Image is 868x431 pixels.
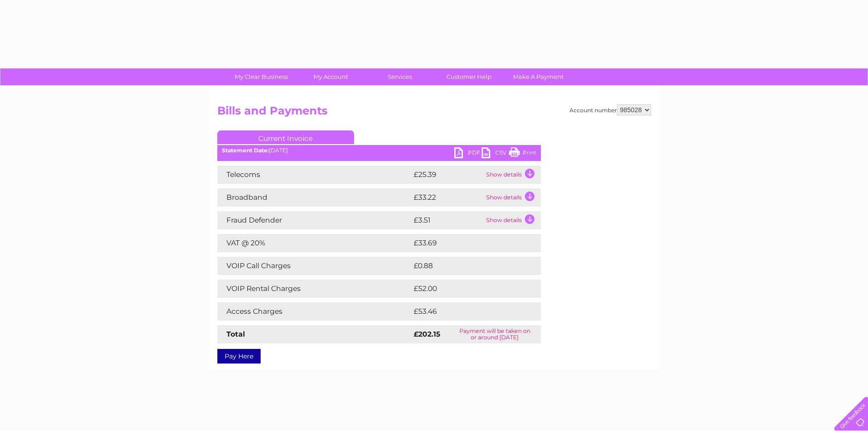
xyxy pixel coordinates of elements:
td: Broadband [217,188,411,207]
td: £33.22 [411,188,484,207]
a: Customer Help [431,68,507,85]
td: £25.39 [411,166,484,184]
a: Pay Here [217,349,261,363]
strong: £202.15 [414,330,440,338]
a: My Account [293,68,368,85]
td: Show details [484,166,541,184]
td: Show details [484,188,541,207]
td: VOIP Rental Charges [217,280,411,298]
td: VAT @ 20% [217,234,411,252]
td: Telecoms [217,166,411,184]
a: CSV [482,147,509,161]
strong: Total [226,330,245,338]
a: PDF [454,147,482,161]
h2: Bills and Payments [217,104,651,122]
a: Services [362,68,437,85]
div: [DATE] [217,147,541,154]
td: £53.46 [411,302,523,321]
a: Current Invoice [217,130,354,144]
a: My Clear Business [224,68,299,85]
td: Payment will be taken on or around [DATE] [449,325,540,343]
td: Fraud Defender [217,211,411,229]
td: £33.69 [411,234,523,252]
div: Account number [570,104,651,115]
b: Statement Date: [222,147,269,154]
td: £52.00 [411,280,523,298]
td: £3.51 [411,211,484,229]
a: Make A Payment [501,68,576,85]
td: VOIP Call Charges [217,257,411,275]
td: Show details [484,211,541,229]
td: £0.88 [411,257,520,275]
td: Access Charges [217,302,411,321]
a: Print [509,147,536,161]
